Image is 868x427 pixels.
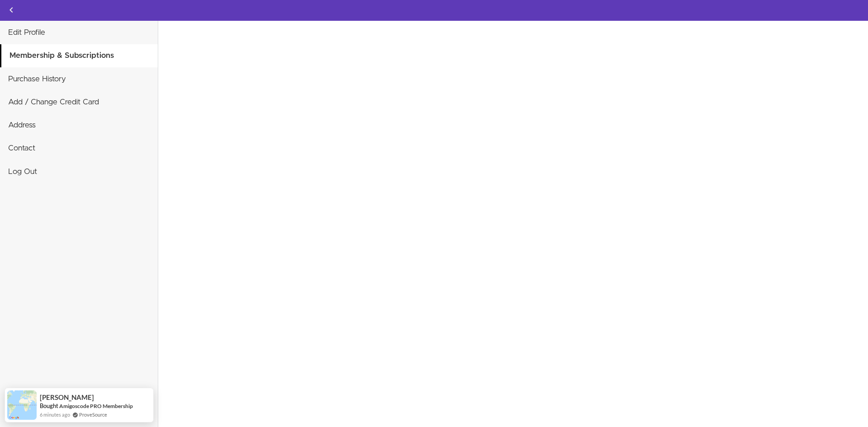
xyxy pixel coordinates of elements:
a: Membership & Subscriptions [1,44,158,67]
img: provesource social proof notification image [7,390,37,420]
span: Bought [40,402,58,409]
a: ProveSource [79,411,107,418]
a: Amigoscode PRO Membership [59,402,133,410]
span: [PERSON_NAME] [40,394,94,401]
svg: Back to courses [6,5,17,15]
span: 6 minutes ago [40,411,70,418]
